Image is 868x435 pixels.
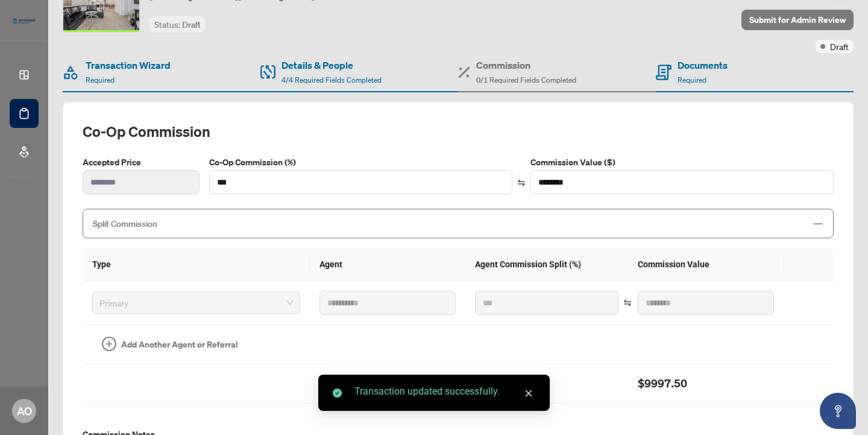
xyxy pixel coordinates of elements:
[281,75,382,84] span: 4/4 Required Fields Completed
[310,248,465,281] th: Agent
[354,384,535,399] div: Transaction updated successfully.
[10,15,39,27] img: logo
[102,337,116,351] span: plus-circle
[17,402,32,419] span: AO
[623,299,632,307] span: swap
[86,75,115,84] span: Required
[628,248,784,281] th: Commission Value
[530,156,834,169] label: Commission Value ($)
[86,58,171,72] h4: Transaction Wizard
[522,387,535,400] a: Close
[83,156,200,169] label: Accepted Price
[678,75,706,84] span: Required
[93,218,157,229] span: Split Commission
[465,248,629,281] th: Agent Commission Split (%)
[749,10,846,30] span: Submit for Admin Review
[678,58,728,72] h4: Documents
[182,19,201,30] span: Draft
[830,40,849,53] span: Draft
[121,338,238,351] span: Add Another Agent or Referral
[741,10,854,30] button: Submit for Admin Review
[83,209,834,238] div: Split Commission
[99,294,293,312] span: Primary
[83,122,834,141] h2: Co-op Commission
[517,179,526,187] span: swap
[524,389,533,398] span: close
[92,335,248,354] button: Add Another Agent or Referral
[476,75,576,84] span: 0/1 Required Fields Completed
[820,393,856,429] button: Open asap
[638,374,774,393] h2: $9997.50
[813,218,823,229] span: minus
[83,248,310,281] th: Type
[149,16,206,33] div: Status:
[281,58,382,72] h4: Details & People
[333,389,342,398] span: check-circle
[476,58,576,72] h4: Commission
[209,156,512,169] label: Co-Op Commission (%)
